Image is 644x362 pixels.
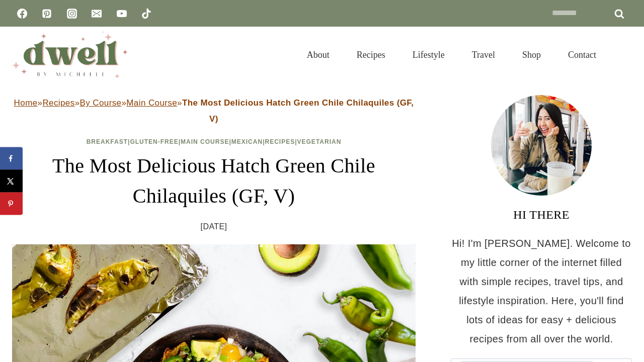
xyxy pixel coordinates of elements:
[42,98,74,108] a: Recipes
[37,4,57,24] a: Pinterest
[87,138,342,145] span: | | | | |
[231,138,263,145] a: Mexican
[297,138,342,145] a: Vegetarian
[79,98,121,108] a: By Course
[12,151,416,211] h1: The Most Delicious Hatch Green Chile Chilaquiles (GF, V)
[14,98,38,108] a: Home
[87,138,128,145] a: Breakfast
[201,219,227,234] time: [DATE]
[554,37,610,72] a: Contact
[509,37,554,72] a: Shop
[12,4,32,24] a: Facebook
[112,4,132,24] a: YouTube
[399,37,458,72] a: Lifestyle
[126,98,177,108] a: Main Course
[451,234,632,348] p: Hi! I'm [PERSON_NAME]. Welcome to my little corner of the internet filled with simple recipes, tr...
[293,37,343,72] a: About
[181,138,229,145] a: Main Course
[136,4,156,24] a: TikTok
[615,46,632,63] button: View Search Form
[343,37,399,72] a: Recipes
[87,4,107,24] a: Email
[12,32,128,78] img: DWELL by michelle
[265,138,295,145] a: Recipes
[130,138,178,145] a: Gluten-Free
[451,206,632,224] h3: HI THERE
[14,98,414,124] span: » » » »
[62,4,82,24] a: Instagram
[293,37,610,72] nav: Primary Navigation
[182,98,414,124] strong: The Most Delicious Hatch Green Chile Chilaquiles (GF, V)
[458,37,509,72] a: Travel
